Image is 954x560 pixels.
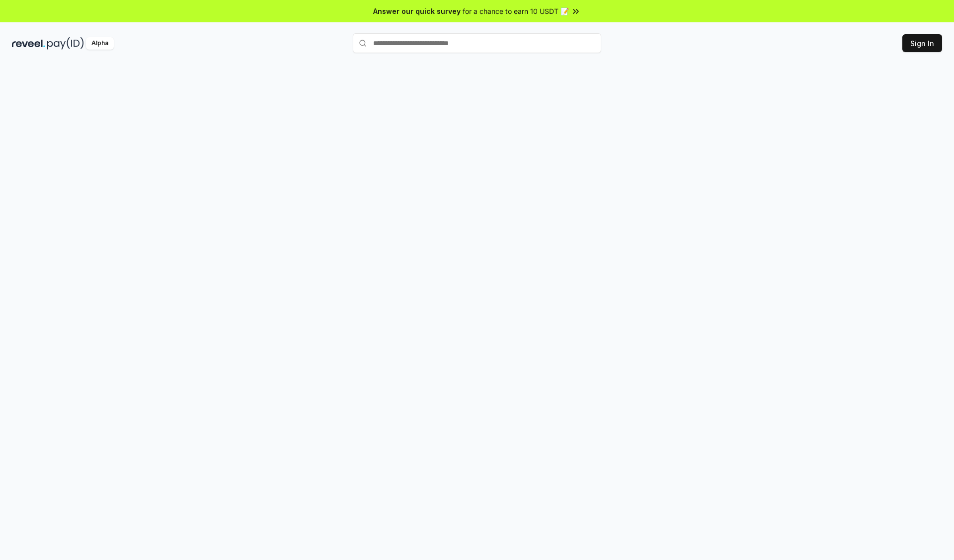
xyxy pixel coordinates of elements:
span: Answer our quick survey [373,6,461,16]
button: Sign In [902,34,942,52]
span: for a chance to earn 10 USDT 📝 [463,6,569,16]
div: Alpha [86,37,114,50]
img: reveel_dark [12,37,45,50]
img: pay_id [47,37,84,50]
